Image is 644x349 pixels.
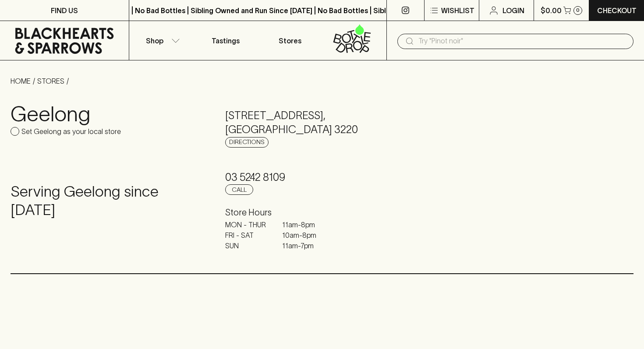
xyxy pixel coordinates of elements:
p: Login [502,5,524,16]
p: Set Geelong as your local store [21,126,121,137]
h5: [STREET_ADDRESS] , [GEOGRAPHIC_DATA] 3220 [225,109,419,137]
p: Checkout [597,5,637,16]
p: 10am - 8pm [282,230,326,240]
p: MON - THUR [225,219,269,230]
a: STORES [37,77,64,85]
p: Shop [146,35,163,46]
h4: Serving Geelong since [DATE] [11,183,204,219]
h3: Geelong [11,102,204,126]
p: $0.00 [541,5,562,16]
p: 11am - 8pm [282,219,326,230]
p: FIND US [51,5,78,16]
p: SUN [225,240,269,251]
h6: Store Hours [225,205,419,219]
p: Stores [279,35,301,46]
a: Directions [225,137,269,148]
p: 0 [576,8,580,13]
a: Call [225,184,253,195]
input: Try "Pinot noir" [418,34,626,48]
p: 11am - 7pm [282,240,326,251]
p: FRI - SAT [225,230,269,240]
h5: 03 5242 8109 [225,170,419,184]
a: Stores [258,21,322,60]
p: Tastings [212,35,240,46]
a: HOME [11,77,31,85]
p: Wishlist [441,5,474,16]
a: Tastings [194,21,258,60]
button: Shop [129,21,194,60]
